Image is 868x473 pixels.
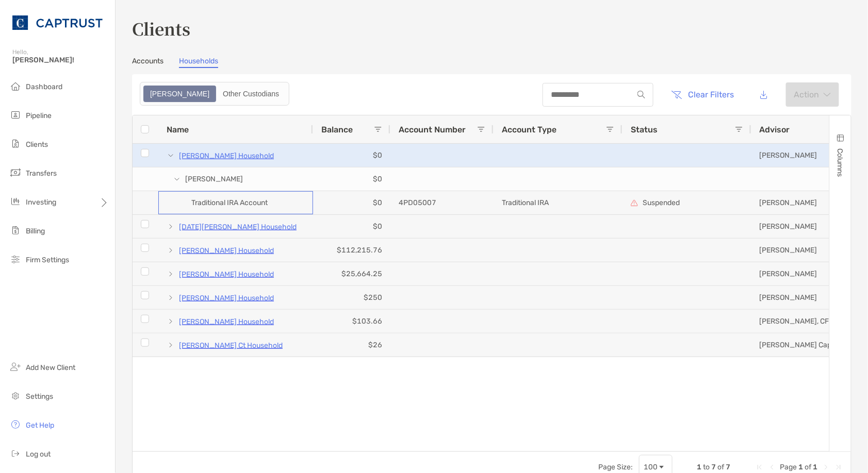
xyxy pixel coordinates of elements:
div: $0 [313,144,390,167]
img: suspended icon [631,199,638,207]
span: 1 [697,463,702,471]
div: Traditional IRA [494,191,623,214]
span: [PERSON_NAME]! [12,56,109,64]
span: Name [167,125,189,134]
span: Settings [26,392,53,401]
img: CAPTRUST Logo [12,4,103,41]
img: settings icon [9,390,22,402]
span: Traditional IRA Account [191,194,268,211]
a: [DATE][PERSON_NAME] Household [179,221,297,233]
span: 7 [712,463,716,471]
div: $0 [313,215,390,238]
img: logout icon [9,447,22,460]
span: Account Type [502,125,556,134]
img: billing icon [9,224,22,236]
div: Other Custodians [217,87,285,101]
span: Page [780,463,797,471]
span: Investing [26,198,56,207]
span: Get Help [26,421,54,430]
a: [PERSON_NAME] Household [179,244,274,257]
span: Log out [26,450,51,459]
a: [PERSON_NAME] Ct Household [179,339,283,352]
span: Balance [321,125,353,134]
span: 7 [726,463,731,471]
a: [PERSON_NAME] Household [179,292,274,305]
span: Advisor [760,125,790,134]
a: Households [179,57,218,68]
span: 1 [799,463,804,471]
div: Previous Page [768,463,776,471]
div: segmented control [140,82,289,106]
span: of [805,463,812,471]
img: get-help icon [9,418,22,431]
span: Dashboard [26,82,62,91]
span: of [718,463,725,471]
button: Actionarrow [786,82,839,107]
div: Next Page [822,463,830,471]
span: Add New Client [26,363,75,372]
div: $0 [313,191,390,214]
img: dashboard icon [9,80,22,92]
div: $103.66 [313,310,390,333]
div: Last Page [834,463,843,471]
span: to [703,463,710,471]
div: First Page [756,463,764,471]
span: Pipeline [26,111,52,120]
img: input icon [637,91,645,98]
span: Columns [836,148,845,177]
h3: Clients [132,16,851,40]
div: $26 [313,333,390,357]
div: $25,664.25 [313,262,390,285]
a: [PERSON_NAME] Household [179,315,274,328]
img: add_new_client icon [9,361,22,373]
a: [PERSON_NAME] Household [179,268,274,281]
div: 100 [644,463,658,471]
img: arrow [824,92,831,97]
img: pipeline icon [9,109,22,121]
span: Transfers [26,169,57,178]
img: transfers icon [9,166,22,179]
div: $112,215.76 [313,239,390,262]
span: Firm Settings [26,256,69,264]
span: Clients [26,140,48,149]
p: 4PD05007 [399,196,436,209]
button: Clear Filters [664,83,742,106]
span: Billing [26,227,45,235]
div: Page Size: [598,463,633,471]
a: Accounts [132,57,163,68]
img: investing icon [9,195,22,208]
div: Zoe [144,87,215,101]
img: clients icon [9,138,22,150]
img: firm-settings icon [9,253,22,265]
span: Status [631,125,658,134]
span: Account Number [399,125,466,134]
span: [PERSON_NAME] [185,171,243,188]
p: Suspended [643,198,680,207]
span: 1 [813,463,818,471]
div: $250 [313,286,390,309]
a: [PERSON_NAME] Household [179,149,274,162]
div: $0 [313,167,390,191]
